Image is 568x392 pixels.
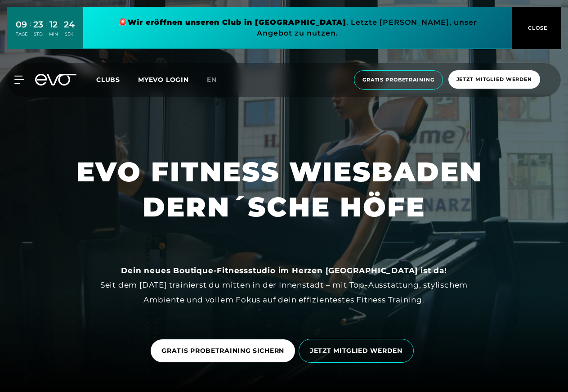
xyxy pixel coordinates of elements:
div: TAGE [16,31,27,37]
span: JETZT MITGLIED WERDEN [310,346,403,356]
div: STD [33,31,43,37]
div: SEK [64,31,75,37]
strong: Dein neues Boutique-Fitnessstudio im Herzen [GEOGRAPHIC_DATA] ist da! [121,266,447,275]
span: en [207,76,217,84]
div: : [60,19,62,43]
a: JETZT MITGLIED WERDEN [299,332,417,369]
div: : [45,19,47,43]
div: MIN [49,31,58,37]
div: 09 [16,18,27,31]
a: GRATIS PROBETRAINING SICHERN [151,339,295,362]
span: GRATIS PROBETRAINING SICHERN [161,346,284,356]
span: Gratis Probetraining [362,76,434,84]
a: MYEVO LOGIN [138,76,189,84]
span: Clubs [96,76,120,84]
div: : [30,19,31,43]
div: 24 [64,18,75,31]
a: Clubs [96,75,138,84]
div: 12 [49,18,58,31]
h1: EVO FITNESS WIESBADEN DERN´SCHE HÖFE [76,154,492,225]
a: en [207,75,228,85]
a: Gratis Probetraining [351,70,446,90]
div: Seit dem [DATE] trainierst du mitten in der Innenstadt – mit Top-Ausstattung, stylischem Ambiente... [82,263,487,307]
span: CLOSE [526,24,548,32]
button: CLOSE [512,7,561,49]
a: Jetzt Mitglied werden [446,70,543,90]
div: 23 [33,18,43,31]
span: Jetzt Mitglied werden [456,76,532,83]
